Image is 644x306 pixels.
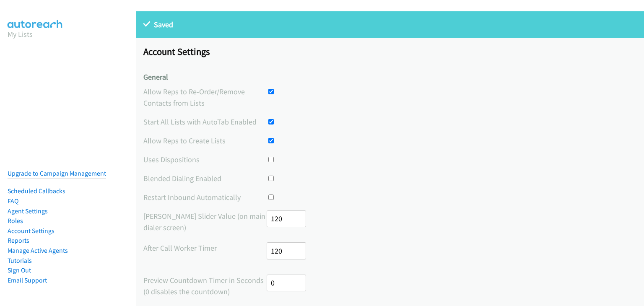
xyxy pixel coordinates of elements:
[143,73,636,82] h4: General
[8,276,47,284] a: Email Support
[8,266,31,274] a: Sign Out
[8,169,106,177] a: Upgrade to Campaign Management
[8,207,48,215] a: Agent Settings
[143,210,267,233] label: [PERSON_NAME] Slider Value (on main dialer screen)
[8,197,18,205] a: FAQ
[143,116,267,127] label: Start All Lists with AutoTab Enabled
[143,19,636,30] p: Saved
[8,246,68,254] a: Manage Active Agents
[143,86,267,109] label: Allow Reps to Re-Order/Remove Contacts from Lists
[143,275,267,297] label: Preview Countdown Timer in Seconds (0 disables the countdown)
[143,46,636,57] h1: Account Settings
[8,217,23,225] a: Roles
[8,29,33,39] a: My Lists
[143,173,267,184] label: Blended Dialing Enabled
[143,135,267,146] label: Allow Reps to Create Lists
[143,242,267,254] label: After Call Worker Timer
[8,236,29,244] a: Reports
[143,192,267,203] label: Restart Inbound Automatically
[143,154,267,165] label: Uses Dispositions
[8,257,32,265] a: Tutorials
[8,187,65,195] a: Scheduled Callbacks
[8,227,55,235] a: Account Settings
